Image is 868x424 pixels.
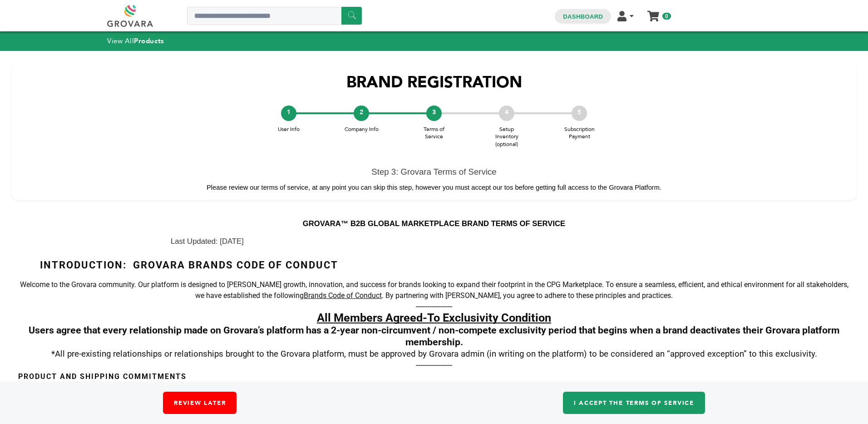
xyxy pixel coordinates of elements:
[51,349,817,359] span: *All pre-existing relationships or relationships brought to the Grovara platform, must be approve...
[662,13,671,20] span: 0
[572,106,587,121] div: 5
[20,157,848,183] h3: Step 3: Grovara Terms of Service
[281,106,296,121] div: 1
[18,372,187,381] span: Product and Shipping Commitments
[134,36,164,45] strong: Products
[563,13,603,20] a: Dashboard
[382,291,673,300] span: . By partnering with [PERSON_NAME], you agree to adhere to these principles and practices.
[303,219,565,228] span: GROVARA™ B2B GLOBAL MARKETPLACE BRAND TERMS OF SERVICE
[561,126,597,141] span: Subscription Payment
[343,126,380,133] span: Company Info
[416,360,452,370] span: ----------------
[171,237,244,246] span: Last Updated: [DATE]
[107,36,164,45] a: View AllProducts
[416,302,452,312] span: ----------------
[499,106,514,121] div: 4
[563,392,705,414] a: I accept the Terms of Service
[488,126,525,148] span: Setup Inventory (optional)
[317,311,551,324] span: All Members Agreed-To Exclusivity Condition
[426,106,442,121] div: 3
[187,7,362,25] input: Search a product or brand...
[304,291,382,300] span: Brands Code of Conduct
[40,259,338,271] span: Introduction: Grovara Brands Code of Conduct
[163,392,237,414] a: Review Later
[271,126,307,133] span: User Info
[20,280,848,300] span: Welcome to the Grovara community. Our platform is designed to [PERSON_NAME] growth, innovation, a...
[416,126,452,141] span: Terms of Service
[29,324,839,348] span: Users agree that every relationship made on Grovara’s platform has a 2-year non-circumvent / non-...
[354,106,369,121] div: 2
[20,69,848,96] h1: BRAND REGISTRATION
[20,183,848,192] p: Please review our terms of service, at any point you can skip this step, however you must accept ...
[648,8,658,18] a: My Cart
